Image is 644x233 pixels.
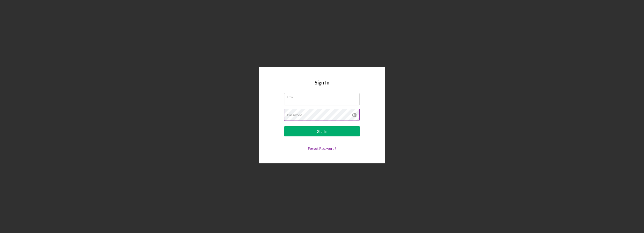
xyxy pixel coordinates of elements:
[315,80,329,93] h4: Sign In
[287,113,302,117] label: Password
[308,146,336,151] a: Forgot Password?
[317,126,327,136] div: Sign In
[284,126,360,136] button: Sign In
[287,93,360,99] label: Email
